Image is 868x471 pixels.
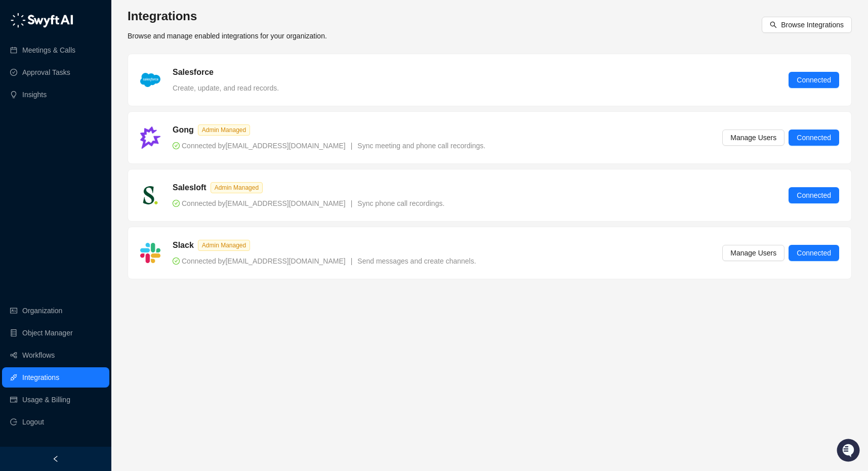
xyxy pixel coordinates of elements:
[357,199,444,207] span: Sync phone call recordings.
[722,245,784,261] button: Manage Users
[173,66,214,78] h5: Salesforce
[22,84,47,105] a: Insights
[211,182,263,193] span: Admin Managed
[22,40,75,60] a: Meetings & Calls
[789,72,839,88] button: Connected
[351,142,353,150] span: |
[722,130,784,146] button: Manage Users
[173,199,346,207] span: Connected by [EMAIL_ADDRESS][DOMAIN_NAME]
[730,132,776,143] span: Manage Users
[10,92,28,110] img: 5124521997842_fc6d7dfcefe973c2e489_88.png
[10,40,184,57] p: Welcome 👋
[22,62,70,82] a: Approval Tasks
[10,418,17,425] span: logout
[22,412,44,432] span: Logout
[797,132,831,143] span: Connected
[22,390,70,410] a: Usage & Billing
[198,240,250,251] span: Admin Managed
[42,138,82,156] a: 📶Status
[22,367,59,388] a: Integrations
[781,19,844,30] span: Browse Integrations
[34,102,128,110] div: We're available if you need us!
[6,138,42,156] a: 📚Docs
[173,142,346,150] span: Connected by [EMAIL_ADDRESS][DOMAIN_NAME]
[797,247,831,259] span: Connected
[52,455,59,462] span: left
[762,17,852,33] button: Browse Integrations
[789,130,839,146] button: Connected
[730,247,776,259] span: Manage Users
[10,13,73,28] img: logo-05li4sbe.png
[351,257,353,265] span: |
[357,257,476,265] span: Send messages and create channels.
[173,182,206,194] h5: Salesloft
[173,124,194,136] h5: Gong
[140,243,160,263] img: slack-Cn3INd-T.png
[56,142,78,152] span: Status
[789,245,839,261] button: Connected
[173,84,279,92] span: Create, update, and read records.
[173,200,180,207] span: check-circle
[357,142,485,150] span: Sync meeting and phone call recordings.
[22,301,62,321] a: Organization
[789,187,839,203] button: Connected
[10,10,30,30] img: Swyft AI
[22,323,73,343] a: Object Manager
[140,126,160,148] img: gong-Dwh8HbPa.png
[173,142,180,149] span: check-circle
[10,57,184,73] h2: How can we help?
[172,95,184,107] button: Start new chat
[140,73,160,87] img: salesforce-ChMvK6Xa.png
[836,438,863,465] iframe: Open customer support
[797,190,831,201] span: Connected
[797,74,831,85] span: Connected
[22,345,55,365] a: Workflows
[101,166,122,174] span: Pylon
[128,8,327,24] h3: Integrations
[770,21,777,28] span: search
[46,143,54,151] div: 📶
[71,166,122,174] a: Powered byPylon
[173,257,346,265] span: Connected by [EMAIL_ADDRESS][DOMAIN_NAME]
[351,199,353,207] span: |
[10,143,18,151] div: 📚
[140,185,160,205] img: mMK+48p7D+msP84feEvvg518Vq6zhYAAAAASUVORK5CYII=
[128,32,327,40] span: Browse and manage enabled integrations for your organization.
[20,142,37,152] span: Docs
[173,239,194,251] h5: Slack
[34,92,166,102] div: Start new chat
[198,124,250,136] span: Admin Managed
[173,258,180,265] span: check-circle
